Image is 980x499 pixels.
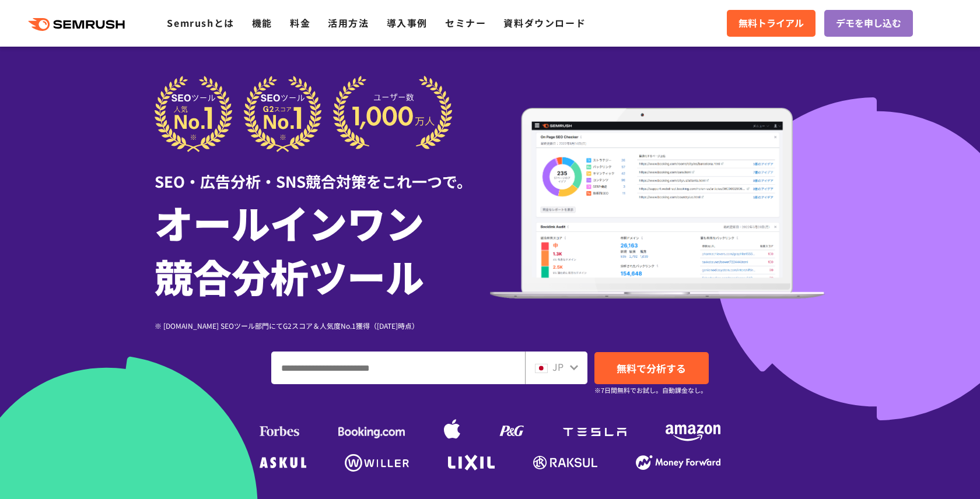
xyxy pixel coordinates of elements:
div: ※ [DOMAIN_NAME] SEOツール部門にてG2スコア＆人気度No.1獲得（[DATE]時点） [155,320,490,331]
h1: オールインワン 競合分析ツール [155,195,490,303]
a: デモを申し込む [824,10,913,37]
a: セミナー [445,16,486,30]
a: 導入事例 [387,16,428,30]
a: 無料で分析する [594,352,709,384]
span: 無料トライアル [738,16,804,31]
input: ドメイン、キーワードまたはURLを入力してください [272,352,524,384]
small: ※7日間無料でお試し。自動課金なし。 [594,385,707,396]
a: 無料トライアル [727,10,815,37]
span: 無料で分析する [617,361,686,375]
a: 活用方法 [328,16,369,30]
a: 資料ダウンロード [503,16,586,30]
div: SEO・広告分析・SNS競合対策をこれ一つで。 [155,152,490,192]
a: 料金 [290,16,310,30]
a: 機能 [252,16,272,30]
span: JP [552,360,563,374]
span: デモを申し込む [836,16,901,31]
a: Semrushとは [167,16,234,30]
